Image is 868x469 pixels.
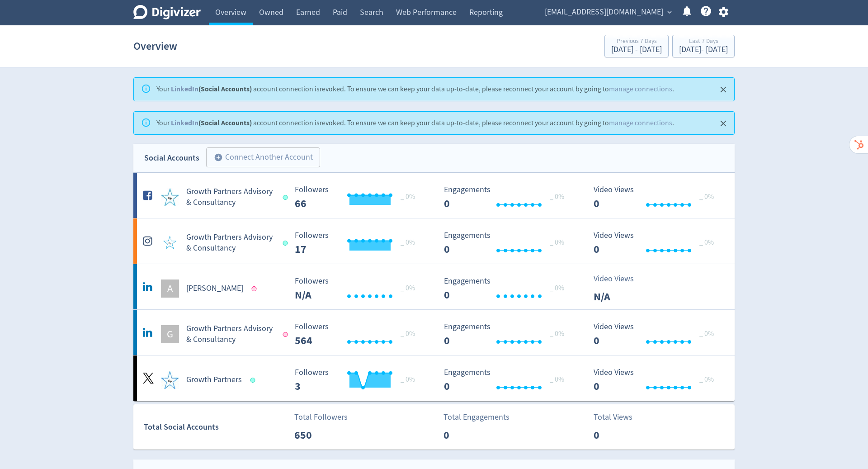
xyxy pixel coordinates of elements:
[443,427,495,443] p: 0
[133,173,735,218] a: Growth Partners Advisory & Consultancy undefinedGrowth Partners Advisory & Consultancy Followers ...
[609,85,672,94] a: manage connections
[156,114,674,132] div: Your account connection is revoked . To ensure we can keep your data up-to-date, please reconnect...
[171,118,252,128] strong: (Social Accounts)
[290,322,426,346] svg: Followers ---
[161,234,179,252] img: Growth Partners Advisory & Consultancy undefined
[186,232,274,254] h5: Growth Partners Advisory & Consultancy
[589,185,725,209] svg: Video Views 0
[545,5,663,19] span: [EMAIL_ADDRESS][DOMAIN_NAME]
[716,82,731,97] button: Close
[439,231,575,255] svg: Engagements 0
[252,286,259,291] span: Data last synced: 27 Feb 2025, 4:02am (AEDT)
[290,368,426,392] svg: Followers ---
[214,153,223,162] span: add_circle
[550,375,564,384] span: _ 0%
[171,118,198,128] a: LinkedIn
[594,289,646,305] p: N/A
[699,329,714,338] span: _ 0%
[186,323,274,345] h5: Growth Partners Advisory & Consultancy
[133,218,735,264] a: Growth Partners Advisory & Consultancy undefinedGrowth Partners Advisory & Consultancy Followers ...
[604,35,669,57] button: Previous 7 Days[DATE] - [DATE]
[161,371,179,389] img: Growth Partners undefined
[594,273,646,285] p: Video Views
[161,188,179,206] img: Growth Partners Advisory & Consultancy undefined
[611,46,662,54] div: [DATE] - [DATE]
[594,411,646,423] p: Total Views
[290,277,426,301] svg: Followers ---
[156,81,674,98] div: Your account connection is revoked . To ensure we can keep your data up-to-date, please reconnect...
[283,332,290,337] span: Data last synced: 5 Jan 2025, 9:01pm (AEDT)
[144,152,199,165] div: Social Accounts
[594,427,646,443] p: 0
[589,231,725,255] svg: Video Views 0
[133,310,735,355] a: GGrowth Partners Advisory & Consultancy Followers --- _ 0% Followers 564 Engagements 0 Engagement...
[401,192,415,201] span: _ 0%
[589,368,725,392] svg: Video Views 0
[186,283,243,294] h5: [PERSON_NAME]
[171,84,198,94] a: LinkedIn
[401,375,415,384] span: _ 0%
[611,38,662,46] div: Previous 7 Days
[550,238,564,247] span: _ 0%
[439,322,575,346] svg: Engagements 0
[550,329,564,338] span: _ 0%
[550,192,564,201] span: _ 0%
[699,192,714,201] span: _ 0%
[401,238,415,247] span: _ 0%
[679,38,728,46] div: Last 7 Days
[439,185,575,209] svg: Engagements 0
[250,378,258,383] span: Data last synced: 30 Sep 2025, 3:02am (AEST)
[716,116,731,131] button: Close
[186,186,274,208] h5: Growth Partners Advisory & Consultancy
[589,322,725,346] svg: Video Views 0
[144,421,288,434] div: Total Social Accounts
[199,149,320,167] a: Connect Another Account
[401,284,415,293] span: _ 0%
[439,368,575,392] svg: Engagements 0
[699,375,714,384] span: _ 0%
[283,241,290,246] span: Data last synced: 30 Sep 2025, 1:01am (AEST)
[161,325,179,343] div: G
[290,231,426,255] svg: Followers ---
[542,5,674,19] button: [EMAIL_ADDRESS][DOMAIN_NAME]
[283,195,290,200] span: Data last synced: 30 Sep 2025, 12:02am (AEST)
[679,46,728,54] div: [DATE] - [DATE]
[171,84,252,94] strong: (Social Accounts)
[206,147,320,167] button: Connect Another Account
[401,329,415,338] span: _ 0%
[665,8,674,16] span: expand_more
[294,411,348,423] p: Total Followers
[550,284,564,293] span: _ 0%
[609,118,672,128] a: manage connections
[672,35,735,57] button: Last 7 Days[DATE]- [DATE]
[699,238,714,247] span: _ 0%
[439,277,575,301] svg: Engagements 0
[133,264,735,309] a: A[PERSON_NAME] Followers --- _ 0% Followers N/A Engagements 0 Engagements 0 _ 0%Video ViewsN/A
[161,280,179,298] div: A
[133,355,735,401] a: Growth Partners undefinedGrowth Partners Followers --- _ 0% Followers 3 Engagements 0 Engagements...
[186,374,242,385] h5: Growth Partners
[443,411,509,423] p: Total Engagements
[294,427,346,443] p: 650
[290,185,426,209] svg: Followers ---
[133,32,177,61] h1: Overview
